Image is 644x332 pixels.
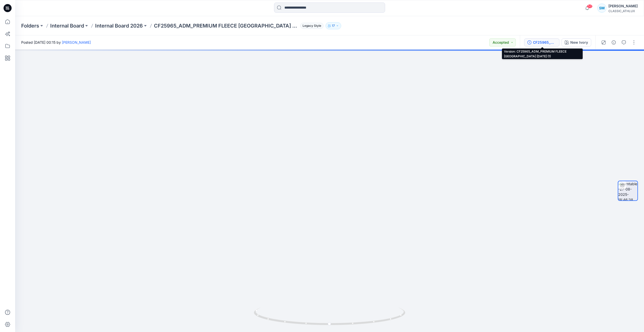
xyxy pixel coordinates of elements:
[608,3,638,9] div: [PERSON_NAME]
[561,38,591,46] button: New Ivory
[21,22,39,29] a: Folders
[50,22,84,29] a: Internal Board
[62,40,91,44] a: [PERSON_NAME]
[570,40,588,45] div: New Ivory
[154,22,298,29] p: CF25965_ADM_PREMIUM FLEECE [GEOGRAPHIC_DATA] [DATE] (1)
[610,38,618,46] button: Details
[298,22,324,29] button: Legacy Style
[597,4,606,13] div: SM
[618,181,637,200] img: turntable-27-08-2025-18:46:38
[21,40,91,45] span: Posted [DATE] 00:15 by
[332,23,335,29] p: 17
[587,4,593,8] span: 53
[95,22,143,29] a: Internal Board 2026
[524,38,559,46] button: CF25965_ADM_PREMIUM FLEECE [GEOGRAPHIC_DATA] [DATE] (1)
[326,22,341,29] button: 17
[608,9,638,13] div: CLASSIC_ATHLUX
[300,23,324,29] span: Legacy Style
[533,40,556,45] div: CF25965_ADM_PREMIUM FLEECE BERMUDA 25AUG25 (1)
